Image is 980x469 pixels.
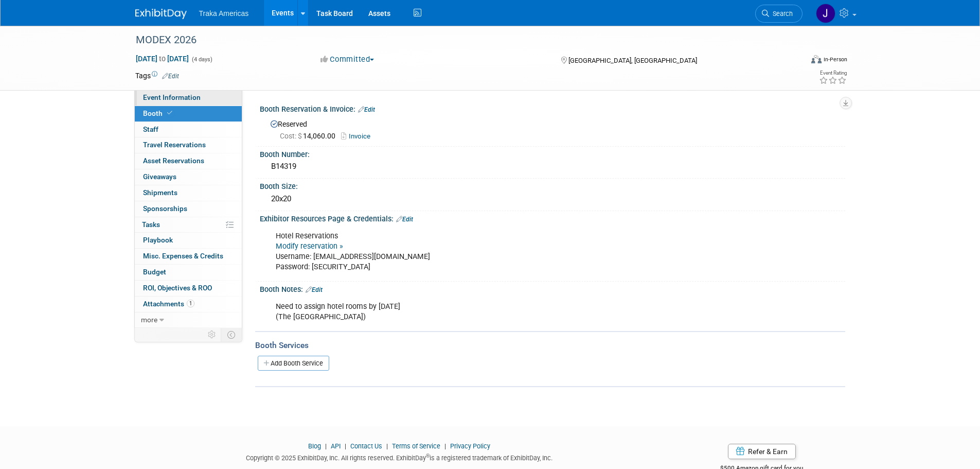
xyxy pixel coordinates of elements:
[143,268,166,276] span: Budget
[135,106,242,121] a: Booth
[135,265,242,280] a: Budget
[143,300,194,308] span: Attachments
[157,55,167,63] span: to
[143,141,206,149] span: Travel Reservations
[135,90,242,106] a: Event Information
[260,211,845,224] div: Exhibitor Resources Page & Credentials:
[191,56,212,63] span: (4 days)
[392,442,440,450] a: Terms of Service
[823,56,847,63] div: In-Person
[442,442,449,450] span: |
[132,31,787,49] div: MODEX 2026
[308,442,321,450] a: Blog
[269,297,732,327] div: Need to assign hotel rooms by [DATE] (The [GEOGRAPHIC_DATA])
[167,110,172,116] i: Booth reservation complete
[268,191,838,207] div: 20x20
[811,55,822,63] img: Format-Inperson.png
[280,132,303,140] span: Cost: $
[755,5,803,23] a: Search
[135,137,242,153] a: Travel Reservations
[268,159,838,175] div: B14319
[143,93,201,101] span: Event Information
[268,116,838,142] div: Reserved
[323,442,329,450] span: |
[135,201,242,217] a: Sponsorships
[260,282,845,295] div: Booth Notes:
[135,312,242,328] a: more
[742,54,848,69] div: Event Format
[341,132,376,140] a: Invoice
[331,442,341,450] a: API
[135,169,242,185] a: Giveaways
[450,442,490,450] a: Privacy Policy
[260,179,845,192] div: Booth Size:
[135,185,242,201] a: Shipments
[135,71,179,81] td: Tags
[143,172,176,181] span: Giveaways
[143,204,187,213] span: Sponsorships
[568,57,697,64] span: [GEOGRAPHIC_DATA], [GEOGRAPHIC_DATA]
[135,297,242,312] a: Attachments1
[342,442,349,450] span: |
[260,147,845,160] div: Booth Number:
[358,106,375,113] a: Edit
[135,122,242,137] a: Staff
[396,216,413,223] a: Edit
[141,316,157,324] span: more
[199,9,249,18] span: Traka Americas
[143,236,173,244] span: Playbook
[187,300,194,307] span: 1
[162,73,179,80] a: Edit
[135,153,242,169] a: Asset Reservations
[255,340,845,351] div: Booth Services
[280,132,340,140] span: 14,060.00
[135,217,242,233] a: Tasks
[819,71,847,76] div: Event Rating
[769,10,793,18] span: Search
[135,451,664,463] div: Copyright © 2025 ExhibitDay, Inc. All rights reserved. ExhibitDay is a registered trademark of Ex...
[260,101,845,115] div: Booth Reservation & Invoice:
[143,284,212,292] span: ROI, Objectives & ROO
[269,226,732,277] div: Hotel Reservations Username: [EMAIL_ADDRESS][DOMAIN_NAME] Password: [SECURITY_DATA]
[143,188,177,197] span: Shipments
[143,109,174,117] span: Booth
[203,328,221,341] td: Personalize Event Tab Strip
[221,328,242,341] td: Toggle Event Tabs
[384,442,390,450] span: |
[135,54,189,63] span: [DATE] [DATE]
[143,252,223,260] span: Misc. Expenses & Credits
[306,286,323,293] a: Edit
[317,54,378,65] button: Committed
[143,157,204,165] span: Asset Reservations
[135,281,242,296] a: ROI, Objectives & ROO
[135,233,242,248] a: Playbook
[350,442,382,450] a: Contact Us
[143,125,158,133] span: Staff
[142,220,160,229] span: Tasks
[258,356,329,371] a: Add Booth Service
[728,444,796,459] a: Refer & Earn
[135,9,187,19] img: ExhibitDay
[135,249,242,264] a: Misc. Expenses & Credits
[816,4,835,23] img: Jamie Saenz
[276,242,343,251] a: Modify reservation »
[426,453,430,459] sup: ®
